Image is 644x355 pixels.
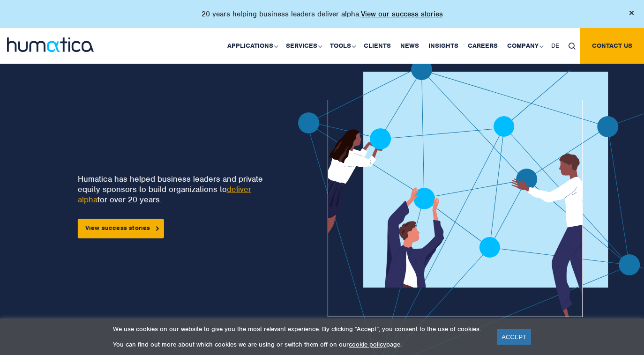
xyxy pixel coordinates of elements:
span: DE [551,42,559,50]
a: Careers [463,28,502,64]
a: View success stories [78,219,164,238]
img: logo [7,37,94,52]
a: View our success stories [361,9,443,19]
a: ACCEPT [497,329,531,345]
a: Insights [424,28,463,64]
p: Humatica has helped business leaders and private equity sponsors to build organizations to for ov... [78,174,266,205]
a: Clients [359,28,396,64]
a: DE [547,28,564,64]
a: Contact us [580,28,644,64]
img: arrowicon [156,226,159,230]
a: Services [281,28,325,64]
p: We use cookies on our website to give you the most relevant experience. By clicking “Accept”, you... [113,325,485,333]
img: search_icon [569,43,576,50]
a: Company [502,28,547,64]
a: News [396,28,424,64]
p: 20 years helping business leaders deliver alpha. [202,9,443,19]
p: You can find out more about which cookies we are using or switch them off on our page. [113,340,485,348]
a: cookie policy [349,340,386,348]
a: Applications [223,28,281,64]
a: Tools [325,28,359,64]
a: deliver alpha [78,184,251,205]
